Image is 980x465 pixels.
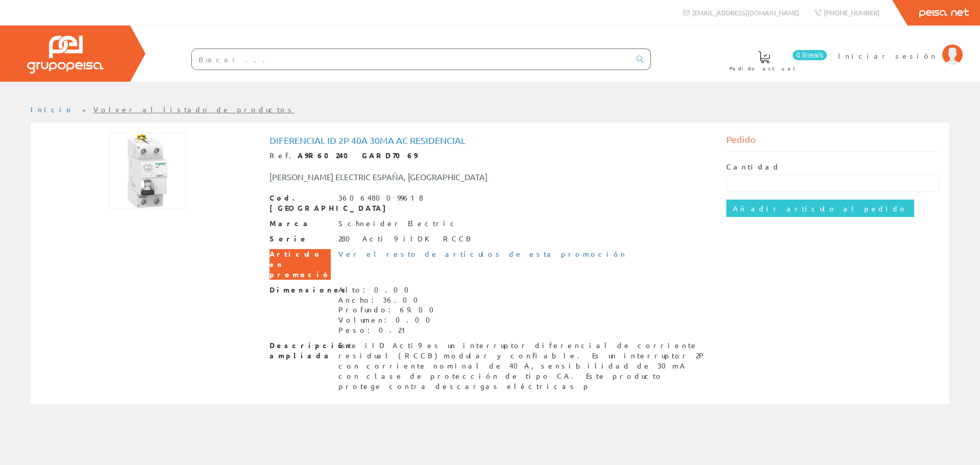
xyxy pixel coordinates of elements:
[338,193,423,203] div: 3606480099618
[726,133,940,152] div: Pedido
[269,218,331,229] span: Marca
[192,49,630,69] input: Buscar ...
[269,135,711,145] h1: Diferencial Id 2p 40a 30ma Ac Residencial
[338,305,440,315] div: Profundo: 69.00
[338,315,440,325] div: Volumen: 0.00
[793,50,827,60] span: 0 línea/s
[298,151,418,160] strong: A9R60240 GARD7069
[838,42,963,52] a: Iniciar sesión
[338,249,627,258] a: Ver el resto de artículos de esta promoción
[824,8,879,17] span: [PHONE_NUMBER]
[269,249,331,280] span: Artículo en promoción
[269,285,331,295] span: Dimensiones
[726,162,780,172] label: Cantidad
[692,8,799,17] span: [EMAIL_ADDRESS][DOMAIN_NAME]
[838,51,937,61] span: Iniciar sesión
[338,285,440,295] div: Alto: 0.00
[262,171,528,183] div: [PERSON_NAME] ELECTRIC ESPAÑA, [GEOGRAPHIC_DATA]
[269,340,331,361] span: Descripción ampliada
[109,133,186,209] img: Foto artículo Diferencial Id 2p 40a 30ma Ac Residencial (150x150)
[338,325,440,335] div: Peso: 0.21
[31,105,74,114] a: Inicio
[338,234,473,244] div: 280 Acti 9 iIDK RCCB
[338,218,458,229] div: Schneider Electric
[269,234,331,244] span: Serie
[726,200,914,217] input: Añadir artículo al pedido
[269,151,711,161] div: Ref.
[729,63,799,74] span: Pedido actual
[27,36,104,74] img: Grupo Peisa
[338,295,440,305] div: Ancho: 36.00
[93,105,295,114] a: Volver al listado de productos
[269,193,331,213] span: Cod. [GEOGRAPHIC_DATA]
[338,340,711,391] div: Este iID Acti9 es un interruptor diferencial de corriente residual (RCCB) modular y confiable. Es...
